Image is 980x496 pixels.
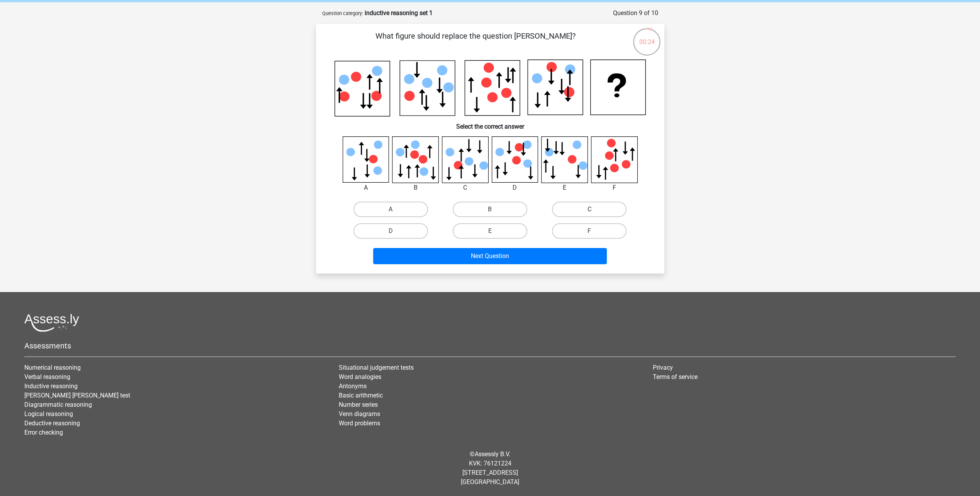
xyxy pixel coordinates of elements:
a: Word problems [339,420,380,427]
div: C [436,183,494,192]
a: Situational judgement tests [339,364,414,371]
a: Assessly B.V. [475,450,510,458]
div: 00:24 [632,27,661,47]
label: C [552,202,627,217]
div: E [535,183,594,192]
label: A [353,202,428,217]
h5: Assessments [24,341,956,350]
a: Diagrammatic reasoning [24,401,92,408]
a: Numerical reasoning [24,364,81,371]
div: D [486,183,544,192]
a: Basic arithmetic [339,392,383,399]
a: Logical reasoning [24,410,73,418]
a: Venn diagrams [339,410,380,418]
a: Privacy [653,364,673,371]
a: Error checking [24,429,63,436]
h6: Select the correct answer [328,117,652,130]
a: Deductive reasoning [24,420,80,427]
a: Antonyms [339,382,367,390]
a: Number series [339,401,378,408]
div: F [585,183,644,192]
label: B [453,202,527,217]
label: E [453,223,527,239]
a: Terms of service [653,373,698,380]
button: Next Question [373,248,607,264]
div: A [337,183,395,192]
a: Inductive reasoning [24,382,78,390]
div: B [386,183,445,192]
label: F [552,223,627,239]
p: What figure should replace the question [PERSON_NAME]? [328,30,623,53]
a: [PERSON_NAME] [PERSON_NAME] test [24,392,130,399]
a: Verbal reasoning [24,373,70,380]
div: Question 9 of 10 [613,8,658,18]
small: Question category: [322,10,363,16]
div: © KVK: 76121224 [STREET_ADDRESS] [GEOGRAPHIC_DATA] [19,443,961,493]
strong: inductive reasoning set 1 [365,9,433,17]
img: Assessly logo [24,314,79,332]
label: D [353,223,428,239]
a: Word analogies [339,373,381,380]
